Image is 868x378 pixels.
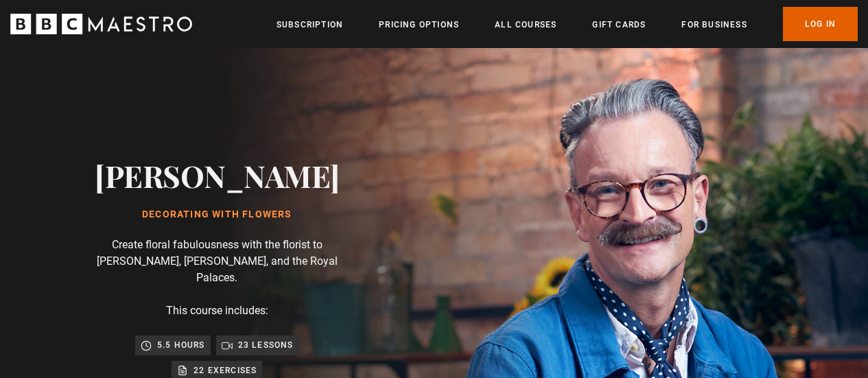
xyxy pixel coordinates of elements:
[379,18,459,32] a: Pricing Options
[82,237,352,286] p: Create floral fabulousness with the florist to [PERSON_NAME], [PERSON_NAME], and the Royal Palaces.
[783,7,858,41] a: Log In
[495,18,556,32] a: All Courses
[10,14,192,34] svg: BBC Maestro
[95,158,340,193] h2: [PERSON_NAME]
[277,7,858,41] nav: Primary
[166,303,268,319] p: This course includes:
[592,18,646,32] a: Gift Cards
[681,18,747,32] a: For business
[95,209,340,220] h1: Decorating With Flowers
[277,18,343,32] a: Subscription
